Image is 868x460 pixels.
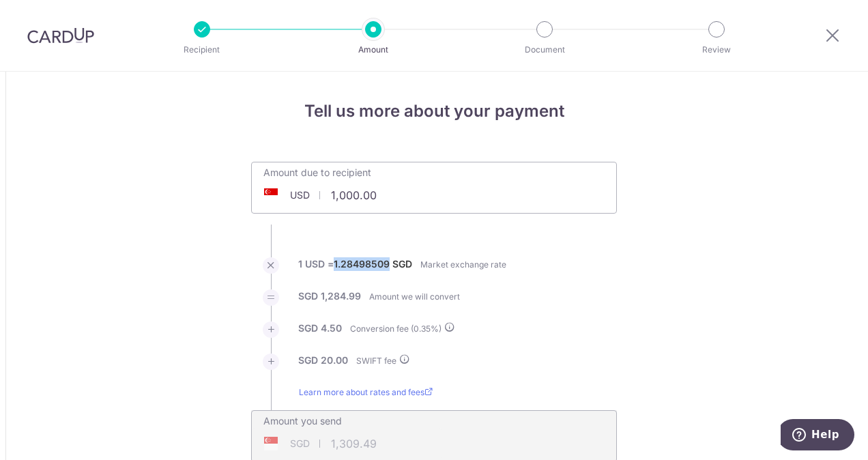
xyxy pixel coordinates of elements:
[321,354,348,367] label: 20.00
[350,321,455,336] label: Conversion fee ( %)
[356,354,410,368] label: SWIFT fee
[298,289,318,303] label: SGD
[414,324,431,334] span: 0.35
[334,257,390,271] label: 1.28498509
[369,290,460,304] label: Amount we will convert
[781,419,854,453] iframe: Opens a widget where you can find more information
[321,289,361,303] label: 1,284.99
[298,257,412,279] label: 1 USD =
[290,437,310,450] span: SGD
[27,27,94,44] img: CardUp
[263,414,342,428] label: Amount you send
[151,43,252,57] p: Recipient
[290,188,310,202] span: USD
[299,386,433,410] a: Learn more about rates and fees
[298,354,318,367] label: SGD
[251,99,617,124] h4: Tell us more about your payment
[392,257,412,271] label: SGD
[298,321,318,335] label: SGD
[420,258,506,272] label: Market exchange rate
[321,321,342,335] label: 4.50
[323,43,424,57] p: Amount
[263,166,371,179] label: Amount due to recipient
[666,43,767,57] p: Review
[494,43,595,57] p: Document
